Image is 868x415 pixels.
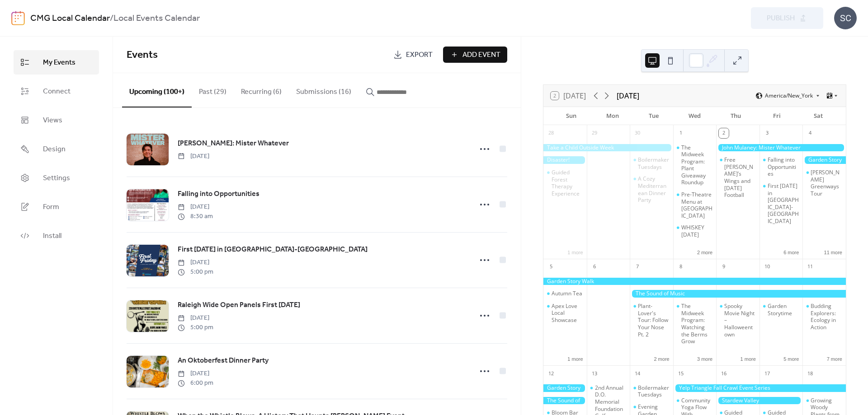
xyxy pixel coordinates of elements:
[543,303,587,324] div: Apex Love Local Showcase
[178,355,269,367] a: An Oktoberfest Dinner Party
[543,397,587,405] div: The Sound of Music
[716,156,759,199] div: Free Gussie’s Wings and Thursday Football
[638,384,670,398] div: Boilermaker Tuesdays
[811,169,842,197] div: [PERSON_NAME] Greenways Tour
[630,384,673,398] div: Boilermaker Tuesdays
[765,93,813,98] span: America/New_York
[650,354,673,362] button: 2 more
[715,107,756,125] div: Thu
[674,107,715,125] div: Wed
[780,248,802,256] button: 6 more
[178,152,209,161] span: [DATE]
[178,244,368,255] span: First [DATE] in [GEOGRAPHIC_DATA]-[GEOGRAPHIC_DATA]
[543,290,587,297] div: Autumn Tea
[673,191,717,219] div: Pre-Theatre Menu at Alley Twenty Six
[638,156,670,170] div: Boilermaker Tuesdays
[127,45,158,65] span: Events
[630,175,673,203] div: A Cozy Mediterranean Dinner Party
[737,354,759,362] button: 1 more
[552,303,583,324] div: Apex Love Local Showcase
[802,169,846,197] div: Cary Greenways Tour
[681,191,713,219] div: Pre-Theatre Menu at [GEOGRAPHIC_DATA]
[632,262,642,272] div: 7
[234,73,289,107] button: Recurring (6)
[768,182,799,225] div: First [DATE] in [GEOGRAPHIC_DATA]-[GEOGRAPHIC_DATA]
[178,189,259,200] span: Falling into Opportunities
[630,156,673,170] div: Boilermaker Tuesdays
[43,86,71,97] span: Connect
[673,303,717,345] div: The Midweek Program: Watching the Berms Grow
[30,10,110,27] a: CMG Local Calendar
[719,128,729,138] div: 2
[805,262,815,272] div: 11
[552,290,582,297] div: Autumn Tea
[693,354,716,362] button: 3 more
[762,128,772,138] div: 3
[43,115,62,126] span: Views
[676,262,686,272] div: 8
[821,248,846,256] button: 11 more
[14,224,99,248] a: Install
[551,107,592,125] div: Sun
[811,303,842,331] div: Budding Explorers: Ecology in Action
[693,248,716,256] button: 2 more
[387,47,439,63] a: Export
[43,202,59,213] span: Form
[178,323,213,332] span: 5:00 pm
[192,73,234,107] button: Past (29)
[759,156,803,177] div: Falling into Opportunities
[673,384,846,392] div: Yelp Triangle Fall Crawl Event Series
[590,262,599,272] div: 6
[681,144,713,187] div: The Midweek Program: Plant Giveaway Roundup
[178,299,300,311] a: Raleigh Wide Open Panels First [DATE]
[546,368,556,378] div: 12
[630,303,673,338] div: Plant-Lover's Tour: Follow Your Nose Pt. 2
[43,173,70,184] span: Settings
[673,144,717,187] div: The Midweek Program: Plant Giveaway Roundup
[543,278,846,285] div: Garden Story Walk
[768,156,799,177] div: Falling into Opportunities
[543,384,587,392] div: Garden Story Walk
[178,138,289,149] a: [PERSON_NAME]: Mister Whatever
[805,128,815,138] div: 4
[676,128,686,138] div: 1
[681,224,713,238] div: WHISKEY [DATE]
[780,354,802,362] button: 5 more
[762,368,772,378] div: 17
[823,354,846,362] button: 7 more
[756,107,797,125] div: Fri
[592,107,633,125] div: Mon
[14,108,99,132] a: Views
[719,368,729,378] div: 16
[590,368,599,378] div: 13
[14,79,99,103] a: Connect
[178,138,289,149] span: [PERSON_NAME]: Mister Whatever
[805,368,815,378] div: 18
[289,73,359,107] button: Submissions (16)
[673,224,717,238] div: WHISKEY WEDNESDAY
[802,156,846,164] div: Garden Story Walk
[681,303,713,345] div: The Midweek Program: Watching the Berms Grow
[638,175,670,203] div: A Cozy Mediterranean Dinner Party
[443,47,507,63] button: Add Event
[14,50,99,75] a: My Events
[546,128,556,138] div: 28
[632,128,642,138] div: 30
[633,107,674,125] div: Tue
[617,90,639,101] div: [DATE]
[638,303,670,338] div: Plant-Lover's Tour: Follow Your Nose Pt. 2
[716,397,802,405] div: Stardew Valley
[178,300,300,311] span: Raleigh Wide Open Panels First [DATE]
[462,50,500,61] span: Add Event
[724,303,756,338] div: Spooky Movie Night – Halloweentown
[14,166,99,190] a: Settings
[178,212,213,221] span: 8:30 am
[543,169,587,197] div: Guided Forest Therapy Experience
[546,262,556,272] div: 5
[564,354,586,362] button: 1 more
[43,231,61,242] span: Install
[543,144,673,152] div: Take a Child Outside Week
[178,267,213,277] span: 5:00 pm
[43,57,75,68] span: My Events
